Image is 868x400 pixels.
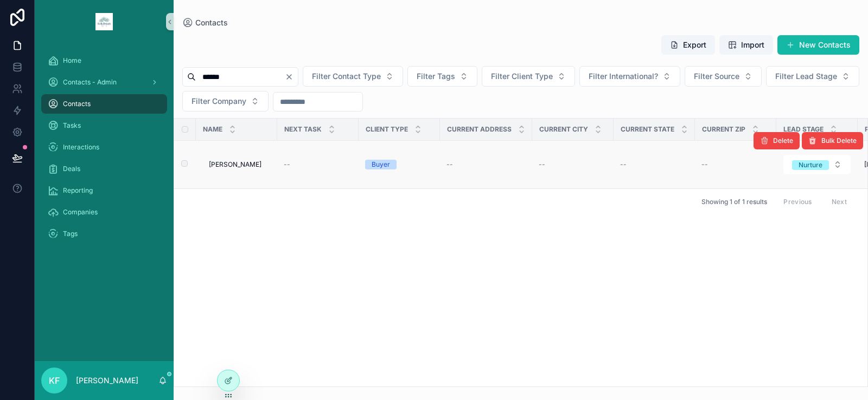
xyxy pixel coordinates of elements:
span: Filter Client Type [491,71,553,82]
div: scrollable content [35,43,174,258]
span: Filter Company [192,96,246,107]
span: Home [63,56,81,65]
button: Select Button [685,66,762,87]
span: Contacts [63,100,91,108]
span: Next Task [284,125,322,134]
a: [PERSON_NAME] [209,160,271,169]
a: -- [620,160,688,169]
span: -- [284,160,290,169]
button: Select Button [766,66,859,87]
button: Delete [754,132,800,149]
span: KF [49,374,60,387]
span: Current Zip [702,125,745,134]
img: App logo [95,13,113,30]
button: Select Button [579,66,680,87]
span: Filter Tags [417,71,455,82]
button: New Contacts [777,35,859,55]
a: Select Button [783,154,851,175]
button: Export [661,35,715,55]
span: Interactions [63,143,99,152]
span: Filter Contact Type [312,71,381,82]
a: Interactions [41,137,167,157]
span: -- [620,160,627,169]
a: Contacts [41,94,167,114]
div: Nurture [799,160,822,170]
span: Deals [63,165,80,173]
span: -- [701,160,708,169]
a: Tags [41,224,167,244]
a: -- [284,160,352,169]
a: -- [446,160,526,169]
span: Filter Source [694,71,739,82]
span: Name [203,125,222,134]
span: Contacts [195,17,228,28]
button: Clear [285,73,298,81]
span: Reporting [63,186,93,195]
a: Contacts - Admin [41,73,167,92]
span: Tags [63,229,78,238]
a: -- [539,160,607,169]
div: Buyer [372,160,390,169]
button: Select Button [303,66,403,87]
span: Bulk Delete [821,136,857,145]
span: Current City [539,125,588,134]
span: Client Type [366,125,408,134]
span: Showing 1 of 1 results [701,198,767,206]
span: Filter International? [589,71,658,82]
button: Select Button [482,66,575,87]
p: [PERSON_NAME] [76,375,138,386]
button: Bulk Delete [802,132,863,149]
span: Filter Lead Stage [775,71,837,82]
a: Contacts [182,17,228,28]
span: Companies [63,208,98,217]
button: Select Button [182,91,269,112]
a: Tasks [41,116,167,135]
span: Contacts - Admin [63,78,117,87]
a: Buyer [365,160,433,169]
span: Current Address [447,125,512,134]
span: Import [741,40,764,50]
span: Current State [621,125,674,134]
span: Tasks [63,121,81,130]
a: Reporting [41,181,167,200]
span: [PERSON_NAME] [209,160,261,169]
span: -- [446,160,453,169]
a: -- [701,160,770,169]
a: Deals [41,159,167,179]
a: Companies [41,202,167,222]
span: Delete [773,136,793,145]
a: Home [41,51,167,70]
button: Select Button [783,155,851,174]
span: -- [539,160,545,169]
button: Import [719,35,773,55]
button: Select Button [407,66,477,87]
